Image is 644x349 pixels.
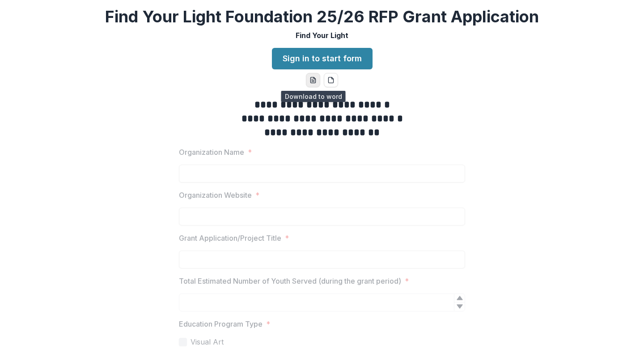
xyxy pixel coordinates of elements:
p: Organization Website [179,190,252,200]
span: Visual Art [191,336,224,347]
h2: Find Your Light Foundation 25/26 RFP Grant Application [105,7,539,26]
button: pdf-download [324,73,338,87]
button: word-download [306,73,320,87]
a: Sign in to start form [272,48,373,69]
p: Education Program Type [179,319,263,329]
p: Grant Application/Project Title [179,233,281,243]
p: Total Estimated Number of Youth Served (during the grant period) [179,276,401,286]
p: Find Your Light [296,30,348,41]
p: Organization Name [179,147,244,157]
